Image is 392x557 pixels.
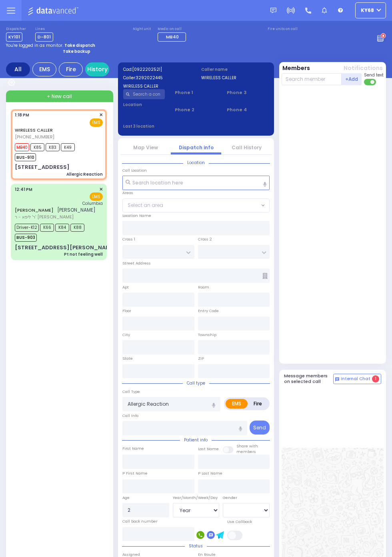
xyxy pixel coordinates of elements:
[364,78,377,86] label: Turn off text
[175,106,217,113] span: Phone 2
[180,437,212,443] span: Patient info
[15,207,54,213] a: [PERSON_NAME]
[342,73,362,85] button: +Add
[355,2,386,18] button: ky68
[122,495,130,501] label: Age
[70,224,84,232] span: K88
[268,27,298,32] label: Fire units on call
[284,373,334,384] h5: Message members on selected call
[66,171,103,177] div: Allergic Reaction
[15,134,54,140] span: [PHONE_NUMBER]
[99,186,103,193] span: ✕
[236,449,256,454] span: members
[122,176,270,190] input: Search location here
[122,446,144,451] label: First Name
[6,32,22,42] span: KY101
[132,66,162,72] span: [0922202521]
[223,495,237,501] label: Gender
[122,519,158,524] label: Call back number
[122,356,133,361] label: State
[63,48,90,54] strong: Take backup
[90,192,103,201] span: EMS
[30,143,44,151] span: K85
[122,213,151,218] label: Location Name
[35,27,53,32] label: Lines
[185,543,207,549] span: Status
[123,75,191,81] label: Caller:
[136,75,163,81] span: 3292022445
[55,224,69,232] span: K84
[333,374,381,384] button: Internal Chat 1
[15,214,96,220] span: ר' ליפא - ר' [PERSON_NAME]
[6,62,30,76] div: All
[40,224,54,232] span: K66
[28,6,81,16] img: Logo
[6,27,26,32] label: Dispatcher
[364,72,384,78] span: Send text
[15,186,32,192] span: 12:41 PM
[173,495,220,501] div: Year/Month/Week/Day
[85,62,109,76] a: History
[198,446,219,452] label: Last Name
[6,42,63,48] span: You're logged in as monitor.
[227,519,252,525] label: Use Callback
[61,143,75,151] span: K49
[335,377,339,381] img: comment-alt.png
[247,399,268,409] label: Fire
[158,27,188,32] label: Medic on call
[226,399,248,409] label: EMS
[361,7,374,14] span: ky68
[122,285,129,290] label: Apt
[99,112,103,118] span: ✕
[35,32,53,42] span: D-801
[122,413,138,419] label: Call Info
[122,308,131,314] label: Floor
[344,64,383,72] button: Notifications
[198,332,216,338] label: Township
[122,236,135,242] label: Cross 1
[46,143,60,151] span: K83
[64,251,103,257] div: Pt not feeling well
[122,190,133,196] label: Areas
[122,389,140,395] label: Call Type
[32,62,56,76] div: EMS
[15,153,36,161] span: BUS-910
[57,206,96,213] span: [PERSON_NAME]
[262,273,268,279] span: Other building occupants
[198,471,222,476] label: P Last Name
[15,234,37,242] span: BUS-903
[201,75,269,81] label: WIRELESS CALLER
[236,443,258,449] small: Share with
[166,34,179,40] span: MB40
[179,144,214,151] a: Dispatch info
[198,356,204,361] label: ZIP
[123,89,165,99] input: Search a contact
[122,260,151,266] label: Street Address
[227,106,269,113] span: Phone 4
[123,66,191,72] label: Cad:
[227,89,269,96] span: Phone 3
[59,62,83,76] div: Fire
[122,168,147,173] label: Call Location
[15,163,70,171] div: [STREET_ADDRESS]
[15,127,53,133] a: WIRELESS CALLER
[250,421,270,435] button: Send
[372,375,379,383] span: 1
[133,144,158,151] a: Map View
[90,118,103,127] span: EMS
[64,42,95,48] strong: Take dispatch
[15,143,29,151] span: MB40
[15,224,39,232] span: Driver-K12
[122,471,148,476] label: P First Name
[183,380,209,386] span: Call type
[198,285,209,290] label: Room
[122,332,130,338] label: City
[128,202,163,209] span: Select an area
[198,308,219,314] label: Entry Code
[123,83,191,89] label: WIRELESS CALLER
[123,102,165,108] label: Location
[232,144,262,151] a: Call History
[341,376,370,382] span: Internal Chat
[123,123,196,129] label: Last 3 location
[198,236,212,242] label: Cross 2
